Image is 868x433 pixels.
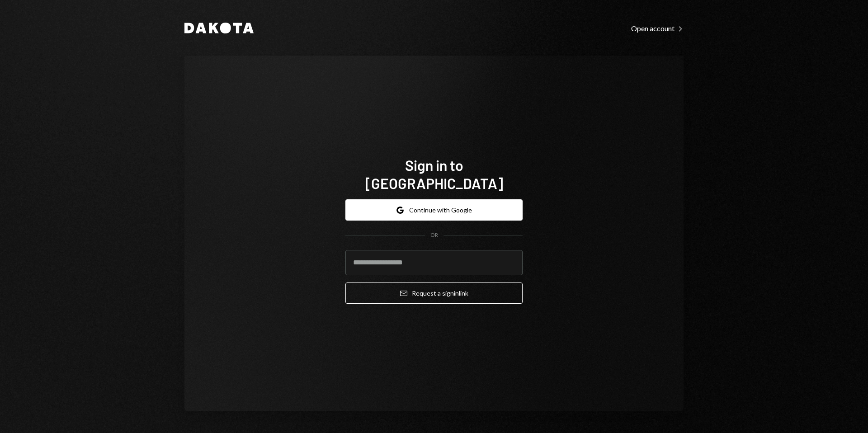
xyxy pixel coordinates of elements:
[631,24,684,33] div: Open account
[345,199,523,221] button: Continue with Google
[631,23,684,33] a: Open account
[430,231,438,239] div: OR
[345,282,523,304] button: Request a signinlink
[345,156,523,192] h1: Sign in to [GEOGRAPHIC_DATA]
